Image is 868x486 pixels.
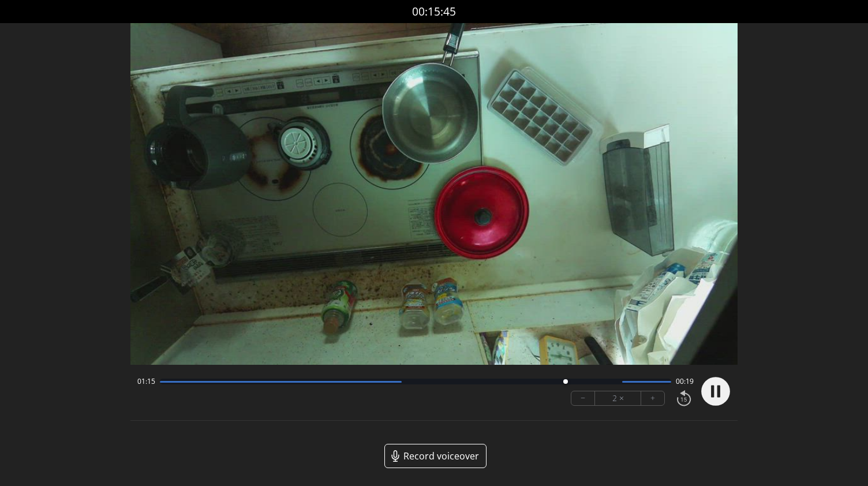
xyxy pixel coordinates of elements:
[595,391,641,405] div: 2 ×
[641,391,664,405] button: +
[384,444,487,468] a: Record voiceover
[412,3,456,20] a: 00:15:45
[676,377,694,386] span: 00:19
[571,391,595,405] button: −
[137,377,155,386] span: 01:15
[403,449,479,463] span: Record voiceover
